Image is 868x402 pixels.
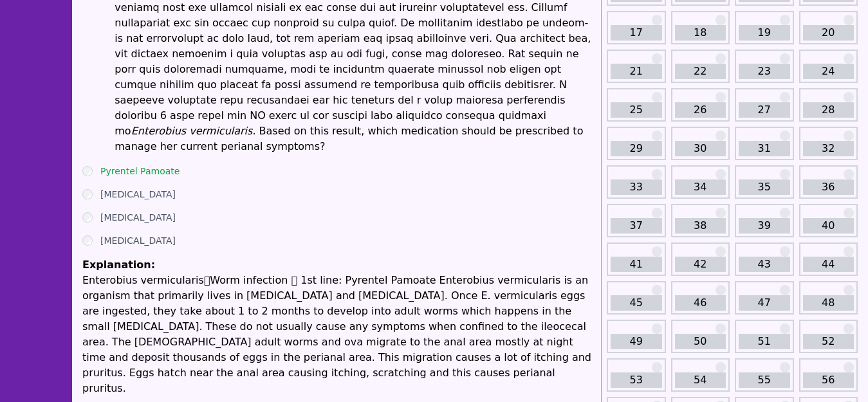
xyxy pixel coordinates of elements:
a: 45 [611,295,662,311]
a: 27 [739,102,790,118]
a: 53 [611,372,662,388]
a: 43 [739,257,790,272]
a: 24 [803,64,854,79]
a: 55 [739,372,790,388]
label: [MEDICAL_DATA] [100,211,176,224]
label: [MEDICAL_DATA] [100,188,176,201]
a: 47 [739,295,790,311]
a: 39 [739,218,790,233]
a: 20 [803,25,854,41]
a: 28 [803,102,854,118]
a: 31 [739,141,790,156]
a: 49 [611,334,662,349]
a: 42 [675,257,726,272]
em: Enterobius vermicularis [131,125,253,137]
a: 44 [803,257,854,272]
a: 36 [803,179,854,195]
a: 54 [675,372,726,388]
a: 22 [675,64,726,79]
a: 21 [611,64,662,79]
p: Enterobius vermicularisWorm infection  1st line: Pyrentel Pamoate Enterobius vermicularis is an... [82,273,596,396]
a: 35 [739,179,790,195]
a: 26 [675,102,726,118]
a: 46 [675,295,726,311]
a: 19 [739,25,790,41]
a: 56 [803,372,854,388]
span: Explanation: [82,259,155,271]
a: 37 [611,218,662,233]
a: 50 [675,334,726,349]
a: 48 [803,295,854,311]
a: 52 [803,334,854,349]
a: 40 [803,218,854,233]
a: 17 [611,25,662,41]
a: 29 [611,141,662,156]
a: 23 [739,64,790,79]
a: 33 [611,179,662,195]
a: 18 [675,25,726,41]
a: 32 [803,141,854,156]
a: 38 [675,218,726,233]
a: 41 [611,257,662,272]
a: 51 [739,334,790,349]
label: Pyrentel Pamoate [100,165,180,178]
a: 25 [611,102,662,118]
label: [MEDICAL_DATA] [100,234,176,247]
a: 34 [675,179,726,195]
a: 30 [675,141,726,156]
